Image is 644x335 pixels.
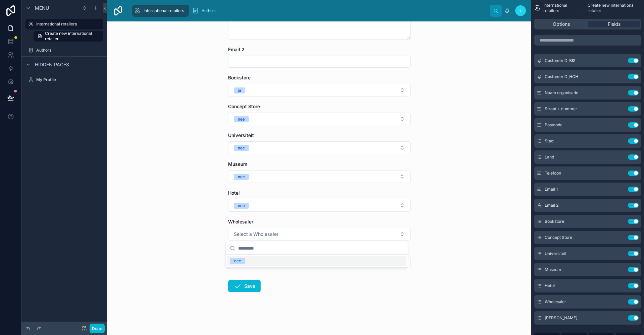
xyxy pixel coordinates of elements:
span: Telefoon [545,171,561,176]
a: Authors [190,5,221,17]
a: My Profile [25,74,103,85]
button: Select Button [228,170,411,183]
span: Authors [202,8,216,13]
span: CustomerID_HCH [545,74,578,79]
span: Universiteit [545,251,567,256]
div: scrollable content [129,3,490,18]
span: Concept Store [228,104,260,109]
span: Straat + nummer [545,106,577,112]
span: International retailers [144,8,184,13]
button: Select Button [228,141,411,154]
div: nee [234,258,241,264]
button: Save [228,280,261,292]
button: Select Button [228,199,411,212]
span: Land [545,154,554,160]
span: Museum [228,161,247,167]
span: Email 2 [228,47,245,52]
img: App logo [113,5,123,16]
span: Museum [545,267,561,272]
span: Bookstore [545,219,564,224]
div: ja [238,87,241,93]
button: Select Button [228,113,411,125]
span: Create new international retailer [588,3,641,13]
span: Hotel [228,190,240,196]
a: International retailers [25,19,103,29]
span: Create new international retailer [45,31,99,42]
label: Authors [36,48,102,53]
span: Wholesaler [228,219,253,224]
a: International retailers [132,5,189,17]
span: Universiteit [228,132,254,138]
label: International retailers [36,21,99,27]
span: Select a Wholesaler [234,231,278,238]
span: CustomerID_BIS [545,58,576,63]
span: [PERSON_NAME] [545,315,577,321]
span: Email 2 [545,203,558,208]
span: L [520,8,522,13]
span: Fields [608,21,621,27]
span: Hidden pages [35,61,69,68]
button: Select Button [228,84,411,96]
span: Stad [545,138,553,144]
label: My Profile [36,77,102,82]
button: Select Button [228,228,411,241]
span: International retailers [543,3,579,13]
span: Postcode [545,122,562,128]
span: Concept Store [545,235,572,240]
div: nee [238,116,245,122]
span: Naam organisatie [545,90,578,95]
span: Email 1 [545,187,558,192]
span: Wholesaler [545,299,566,305]
span: Hotel [545,283,555,288]
a: Create new international retailer [34,31,103,42]
a: Authors [25,45,103,56]
span: Bookstore [228,75,251,80]
span: Options [553,21,570,27]
div: nee [238,145,245,151]
div: nee [238,174,245,180]
div: Suggestions [226,255,408,267]
button: Done [90,324,105,333]
span: Menu [35,5,49,11]
div: nee [238,203,245,209]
